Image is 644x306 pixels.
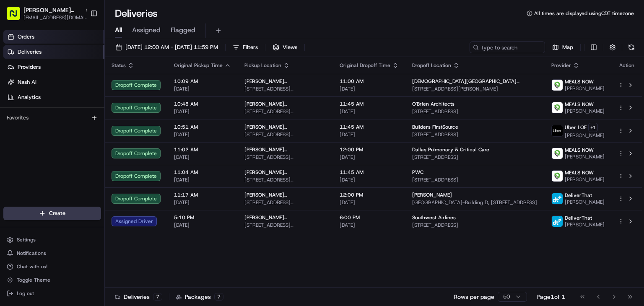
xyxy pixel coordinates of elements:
[340,222,399,228] span: [DATE]
[340,131,399,138] span: [DATE]
[244,108,326,115] span: [STREET_ADDRESS][PERSON_NAME]
[565,124,587,131] span: Uber LOF
[174,214,231,221] span: 5:10 PM
[565,169,594,176] span: MEALS NOW
[3,234,101,246] button: Settings
[174,101,231,107] span: 10:48 AM
[3,45,104,59] a: Deliveries
[551,62,571,69] span: Provider
[340,192,399,198] span: 12:00 PM
[340,86,399,92] span: [DATE]
[3,274,101,286] button: Toggle Theme
[112,62,126,69] span: Status
[340,146,399,153] span: 12:00 PM
[125,44,218,51] span: [DATE] 12:00 AM - [DATE] 11:59 PM
[412,101,454,107] span: O'Brien Architects
[412,62,451,69] span: Dropoff Location
[3,207,101,220] button: Create
[340,214,399,221] span: 6:00 PM
[562,44,573,51] span: Map
[18,93,41,101] span: Analytics
[340,108,399,115] span: [DATE]
[174,192,231,198] span: 11:17 AM
[3,261,101,272] button: Chat with us!
[18,48,42,56] span: Deliveries
[115,293,162,301] div: Deliveries
[412,146,489,153] span: Dallas Pulmonary & Critical Care
[3,288,101,299] button: Log out
[565,215,592,221] span: DeliverThat
[3,91,104,104] a: Analytics
[174,62,223,69] span: Original Pickup Time
[340,101,399,107] span: 11:45 AM
[565,176,605,183] span: [PERSON_NAME]
[174,154,231,161] span: [DATE]
[174,124,231,130] span: 10:51 AM
[214,293,223,301] div: 7
[171,25,195,35] span: Flagged
[174,176,231,183] span: [DATE]
[470,41,545,53] input: Type to search
[340,199,399,206] span: [DATE]
[565,199,605,205] span: [PERSON_NAME]
[18,63,41,71] span: Providers
[243,44,258,51] span: Filters
[244,131,326,138] span: [STREET_ADDRESS][PERSON_NAME]
[244,101,326,107] span: [PERSON_NAME][GEOGRAPHIC_DATA]
[244,154,326,161] span: [STREET_ADDRESS][PERSON_NAME]
[244,222,326,228] span: [STREET_ADDRESS][PERSON_NAME]
[565,78,594,85] span: MEALS NOW
[565,221,605,228] span: [PERSON_NAME]
[340,124,399,130] span: 11:45 AM
[23,14,91,21] span: [EMAIL_ADDRESS][DOMAIN_NAME]
[229,41,262,53] button: Filters
[174,222,231,228] span: [DATE]
[412,78,538,85] span: [DEMOGRAPHIC_DATA][GEOGRAPHIC_DATA][PERSON_NAME]
[552,102,563,113] img: melas_now_logo.png
[112,41,222,53] button: [DATE] 12:00 AM - [DATE] 11:59 PM
[244,169,326,176] span: [PERSON_NAME][GEOGRAPHIC_DATA]
[244,192,326,198] span: [PERSON_NAME][GEOGRAPHIC_DATA]
[565,153,605,160] span: [PERSON_NAME]
[283,44,297,51] span: Views
[3,30,104,44] a: Orders
[552,193,563,204] img: profile_deliverthat_partner.png
[412,124,458,130] span: Builders FirstSource
[244,86,326,92] span: [STREET_ADDRESS][PERSON_NAME]
[454,293,494,301] p: Rows per page
[552,125,563,136] img: uber-new-logo.jpeg
[412,176,538,183] span: [STREET_ADDRESS]
[552,148,563,159] img: melas_now_logo.png
[552,216,563,227] img: profile_deliverthat_partner.png
[174,131,231,138] span: [DATE]
[412,214,456,221] span: Southwest Airlines
[17,236,36,243] span: Settings
[552,171,563,182] img: melas_now_logo.png
[176,293,223,301] div: Packages
[3,3,87,23] button: [PERSON_NAME][GEOGRAPHIC_DATA][EMAIL_ADDRESS][DOMAIN_NAME]
[244,124,326,130] span: [PERSON_NAME][GEOGRAPHIC_DATA]
[548,41,577,53] button: Map
[565,192,592,199] span: DeliverThat
[244,146,326,153] span: [PERSON_NAME][GEOGRAPHIC_DATA]
[3,75,104,89] a: Nash AI
[23,6,81,14] button: [PERSON_NAME][GEOGRAPHIC_DATA]
[565,85,605,92] span: [PERSON_NAME]
[3,111,101,124] div: Favorites
[412,86,538,92] span: [STREET_ADDRESS][PERSON_NAME]
[534,10,634,17] span: All times are displayed using CDT timezone
[565,147,594,153] span: MEALS NOW
[244,176,326,183] span: [STREET_ADDRESS][PERSON_NAME]
[174,86,231,92] span: [DATE]
[17,250,46,257] span: Notifications
[412,192,452,198] span: [PERSON_NAME]
[17,263,47,270] span: Chat with us!
[340,154,399,161] span: [DATE]
[552,80,563,91] img: melas_now_logo.png
[132,25,161,35] span: Assigned
[340,176,399,183] span: [DATE]
[115,25,122,35] span: All
[18,33,34,41] span: Orders
[174,169,231,176] span: 11:04 AM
